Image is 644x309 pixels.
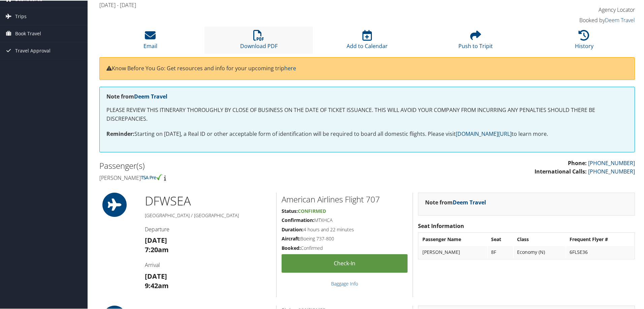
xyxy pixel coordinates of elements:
h4: Agency Locator [509,5,635,13]
strong: Duration: [282,226,303,232]
strong: [DATE] [145,235,167,244]
strong: Seat Information [418,222,464,229]
strong: Booked: [282,244,301,250]
h5: Boeing 737-800 [282,235,408,241]
th: Passenger Name [419,233,487,245]
td: 8F [488,245,513,258]
h5: MTXHCA [282,216,408,223]
a: Add to Calendar [347,33,388,49]
span: Travel Approval [15,42,51,59]
strong: Phone: [568,159,587,166]
h4: [PERSON_NAME] [99,173,362,181]
a: Deem Travel [453,198,486,205]
strong: Status: [282,207,298,214]
h5: 4 hours and 22 minutes [282,226,408,232]
a: Check-in [282,254,408,272]
th: Class [514,233,566,245]
h4: Arrival [145,261,271,268]
a: here [284,64,296,71]
td: 6FL5E36 [566,245,634,258]
h2: Passenger(s) [99,159,362,171]
img: tsa-precheck.png [141,173,163,180]
h4: Booked by [509,16,635,23]
strong: Confirmation: [282,216,314,223]
th: Frequent Flyer # [566,233,634,245]
a: History [575,33,593,49]
strong: 7:20am [145,244,169,254]
a: Push to Tripit [458,33,493,49]
span: Confirmed [298,207,326,214]
td: Economy (N) [514,245,566,258]
h1: DFW SEA [145,192,271,209]
a: Email [143,33,157,49]
a: [DOMAIN_NAME][URL] [456,129,512,137]
strong: International Calls: [535,167,587,175]
h4: [DATE] - [DATE] [99,1,498,8]
a: [PHONE_NUMBER] [588,159,635,166]
th: Seat [488,233,513,245]
strong: Note from [425,198,486,205]
h5: Confirmed [282,244,408,251]
a: Download PDF [240,33,278,49]
a: [PHONE_NUMBER] [588,167,635,175]
span: Trips [15,7,27,24]
a: Deem Travel [605,16,635,23]
a: Baggage Info [331,280,358,286]
strong: Reminder: [106,129,134,137]
strong: Aircraft: [282,235,300,241]
h4: Departure [145,225,271,232]
h2: American Airlines Flight 707 [282,193,408,204]
a: Deem Travel [134,92,167,100]
p: PLEASE REVIEW THIS ITINERARY THOROUGHLY BY CLOSE OF BUSINESS ON THE DATE OF TICKET ISSUANCE. THIS... [106,105,628,122]
h5: [GEOGRAPHIC_DATA] / [GEOGRAPHIC_DATA] [145,211,271,218]
p: Starting on [DATE], a Real ID or other acceptable form of identification will be required to boar... [106,129,628,138]
p: Know Before You Go: Get resources and info for your upcoming trip [106,64,628,72]
td: [PERSON_NAME] [419,245,487,258]
strong: [DATE] [145,271,167,280]
strong: Note from [106,92,167,100]
span: Book Travel [15,25,41,41]
strong: 9:42am [145,280,169,289]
